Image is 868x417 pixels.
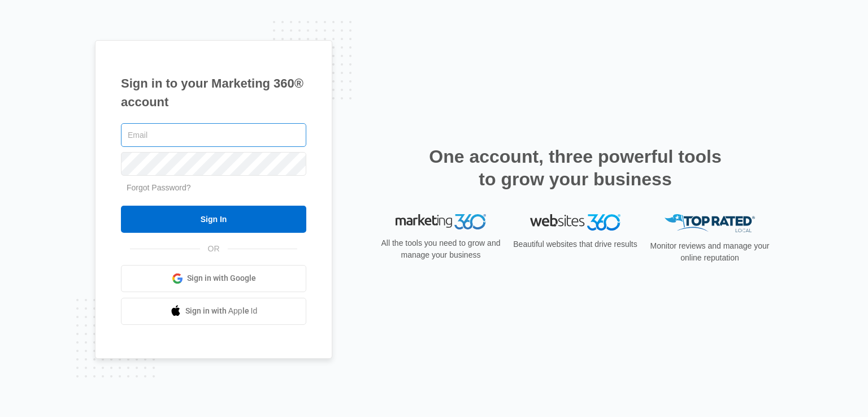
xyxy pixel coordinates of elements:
[426,145,725,190] h2: One account, three powerful tools to grow your business
[200,243,228,255] span: OR
[127,183,191,192] a: Forgot Password?
[121,123,306,147] input: Email
[121,206,306,233] input: Sign In
[185,305,258,317] span: Sign in with Apple Id
[121,298,306,325] a: Sign in with Apple Id
[377,237,504,261] p: All the tools you need to grow and manage your business
[121,265,306,292] a: Sign in with Google
[121,74,306,111] h1: Sign in to your Marketing 360® account
[396,214,486,230] img: Marketing 360
[665,214,755,233] img: Top Rated Local
[646,240,773,264] p: Monitor reviews and manage your online reputation
[512,238,639,250] p: Beautiful websites that drive results
[187,272,256,284] span: Sign in with Google
[530,214,620,231] img: Websites 360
